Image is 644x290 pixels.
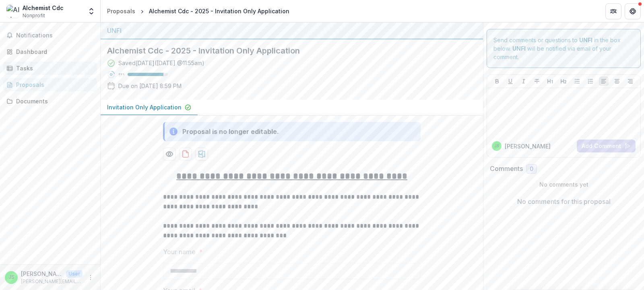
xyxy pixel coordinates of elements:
[16,80,91,89] div: Proposals
[530,166,533,173] span: 0
[118,72,124,77] p: 89 %
[559,76,568,86] button: Heading 2
[512,45,526,52] strong: UNFI
[107,103,182,111] p: Invitation Only Application
[517,197,611,206] p: No comments for this proposal
[490,180,638,189] p: No comments yet
[494,144,499,148] div: Jacob Sack
[86,3,97,19] button: Open entity switcher
[16,32,94,39] span: Notifications
[104,5,293,17] nav: breadcrumb
[625,3,641,19] button: Get Help
[3,78,97,91] a: Proposals
[579,37,592,43] strong: UNFI
[3,95,97,108] a: Documents
[599,76,609,86] button: Align Left
[118,59,204,67] div: Saved [DATE] ( [DATE] @ 11:55am )
[519,76,528,86] button: Italicize
[23,12,45,19] span: Nonprofit
[118,82,182,90] p: Due on [DATE] 8:59 PM
[182,127,279,136] div: Proposal is no longer editable.
[506,76,515,86] button: Underline
[21,278,83,285] p: [PERSON_NAME][EMAIL_ADDRESS][DOMAIN_NAME]
[605,3,621,19] button: Partners
[505,142,551,150] p: [PERSON_NAME]
[487,29,641,68] div: Send comments or questions to in the box below. will be notified via email of your comment.
[16,47,91,56] div: Dashboard
[492,76,502,86] button: Bold
[107,46,464,56] h2: Alchemist Cdc - 2025 - Invitation Only Application
[179,148,192,160] button: download-proposal
[163,148,176,160] button: Preview be2e936c-1696-4b6e-afcd-05f72eec87f6-0.pdf
[16,97,91,105] div: Documents
[23,4,64,12] div: Alchemist Cdc
[104,5,138,17] a: Proposals
[107,7,135,15] div: Proposals
[612,76,622,86] button: Align Center
[3,29,97,42] button: Notifications
[107,26,477,35] div: UNFI
[490,165,523,173] h2: Comments
[16,64,91,72] div: Tasks
[66,270,83,278] p: User
[3,62,97,75] a: Tasks
[6,5,19,18] img: Alchemist Cdc
[586,76,595,86] button: Ordered List
[545,76,555,86] button: Heading 1
[195,148,208,160] button: download-proposal
[625,76,635,86] button: Align Right
[86,273,95,282] button: More
[21,269,63,278] p: [PERSON_NAME]
[577,140,636,152] button: Add Comment
[532,76,542,86] button: Strike
[8,275,14,280] div: Jacob Sack
[3,45,97,58] a: Dashboard
[572,76,582,86] button: Bullet List
[163,247,196,257] p: Your name
[149,7,289,15] div: Alchemist Cdc - 2025 - Invitation Only Application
